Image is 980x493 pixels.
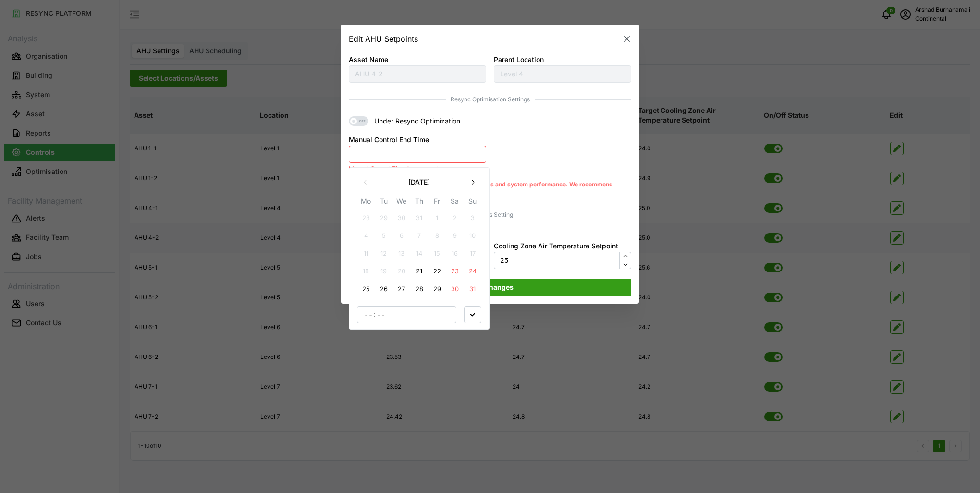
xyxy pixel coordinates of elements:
[374,173,464,191] button: [DATE]
[411,263,428,280] button: 21 August 2025
[349,210,631,220] span: Setpoints Setting
[368,117,460,126] span: Under Resync Optimization
[411,245,428,262] button: 14 August 2025
[357,196,375,210] th: Mo
[446,281,464,298] button: 30 August 2025
[429,245,446,262] button: 15 August 2025
[357,281,375,298] button: 25 August 2025
[429,227,446,245] button: 8 August 2025
[375,227,392,245] button: 5 August 2025
[349,279,631,296] button: Save Changes
[375,263,392,280] button: 19 August 2025
[446,245,464,262] button: 16 August 2025
[349,35,418,43] h2: Edit AHU Setpoints
[464,245,481,262] button: 17 August 2025
[349,135,429,146] label: Manual Control End Time
[357,245,375,262] button: 11 August 2025
[357,263,375,280] button: 18 August 2025
[446,210,464,227] button: 2 August 2025
[411,281,428,298] button: 28 August 2025
[467,279,514,296] span: Save Changes
[494,241,618,251] label: Cooling Zone Air Temperature Setpoint
[375,196,392,210] th: Tu
[464,210,481,227] button: 3 August 2025
[464,263,481,280] button: 24 August 2025
[393,281,410,298] button: 27 August 2025
[375,245,392,262] button: 12 August 2025
[393,227,410,245] button: 6 August 2025
[349,95,631,104] span: Resync Optimisation Settings
[429,281,446,298] button: 29 August 2025
[494,54,544,65] label: Parent Location
[410,196,428,210] th: Th
[464,196,481,210] th: Su
[429,263,446,280] button: 22 August 2025
[446,196,464,210] th: Sa
[357,227,375,245] button: 4 August 2025
[374,306,376,322] span: :
[464,281,481,298] button: 31 August 2025
[363,309,374,320] input: --
[349,180,631,198] p: Turning off optimisation may impact energy savings and system performance. We recommend keeping i...
[464,227,481,245] button: 10 August 2025
[393,210,410,227] button: 30 July 2025
[376,309,386,320] input: --
[357,117,368,126] span: OFF
[446,263,464,280] button: 23 August 2025
[411,210,428,227] button: 31 July 2025
[375,210,392,227] button: 29 July 2025
[411,227,428,245] button: 7 August 2025
[357,210,375,227] button: 28 July 2025
[446,227,464,245] button: 9 August 2025
[428,196,446,210] th: Fr
[349,54,388,65] label: Asset Name
[349,165,486,172] p: Manual Control Time input must be set
[392,196,410,210] th: We
[393,245,410,262] button: 13 August 2025
[429,210,446,227] button: 1 August 2025
[393,263,410,280] button: 20 August 2025
[375,281,392,298] button: 26 August 2025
